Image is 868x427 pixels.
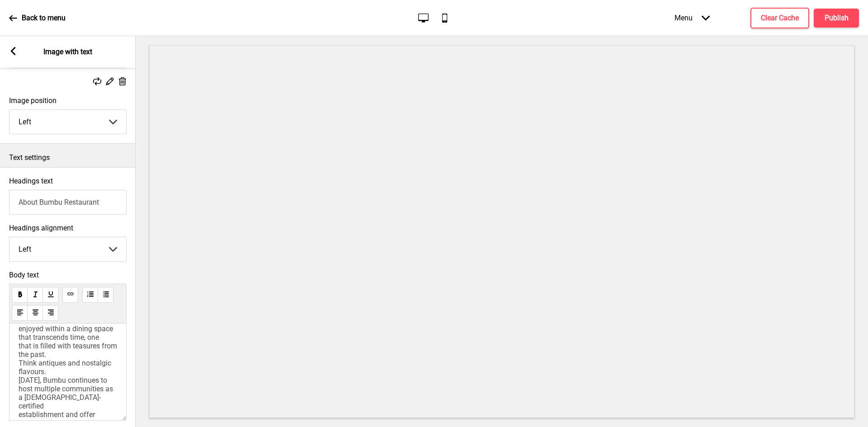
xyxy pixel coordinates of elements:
button: Publish [814,9,859,28]
a: Back to menu [9,6,66,30]
label: Image position [9,96,127,105]
button: Clear Cache [750,8,809,28]
p: Text settings [9,153,127,163]
button: orderedList [82,287,98,303]
button: alignCenter [27,305,43,321]
p: Back to menu [22,13,66,23]
button: bold [12,287,28,303]
button: underline [42,287,58,303]
button: alignRight [42,305,58,321]
label: Headings alignment [9,224,127,232]
h4: Publish [825,13,849,23]
button: unorderedList [98,287,113,303]
button: link [62,287,78,303]
button: italic [27,287,43,303]
div: Menu [665,5,719,31]
span: Body text [9,271,127,279]
button: alignLeft [12,305,28,321]
p: Image with text [43,47,92,57]
label: Headings text [9,177,53,185]
h4: Clear Cache [761,13,799,23]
